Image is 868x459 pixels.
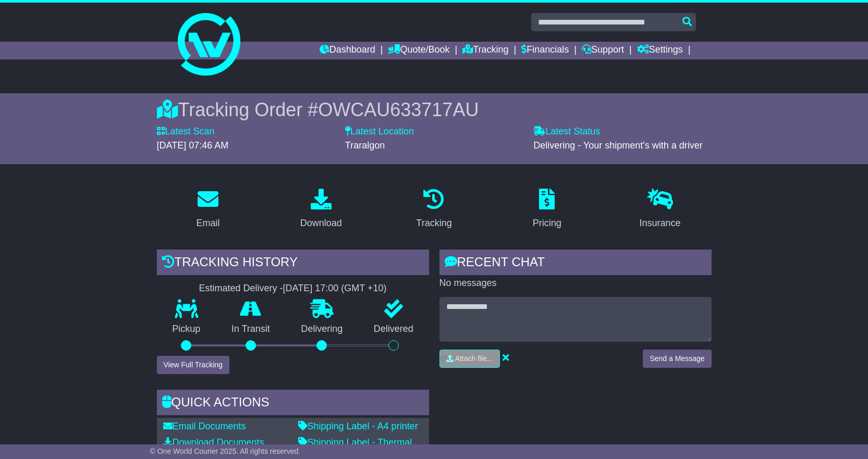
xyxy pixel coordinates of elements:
[643,350,711,368] button: Send a Message
[163,437,264,448] a: Download Documents
[157,283,429,294] div: Estimated Delivery -
[157,250,429,278] div: Tracking history
[439,278,712,289] p: No messages
[416,216,451,230] div: Tracking
[462,42,508,59] a: Tracking
[526,185,568,234] a: Pricing
[298,437,412,459] a: Shipping Label - Thermal printer
[157,140,229,151] span: [DATE] 07:46 AM
[409,185,458,234] a: Tracking
[533,126,600,138] label: Latest Status
[582,42,624,59] a: Support
[533,216,561,230] div: Pricing
[358,324,429,335] p: Delivered
[533,140,703,151] span: Delivering - Your shipment's with a driver
[157,390,429,418] div: Quick Actions
[640,216,681,230] div: Insurance
[318,99,479,120] span: OWCAU633717AU
[298,421,418,431] a: Shipping Label - A4 printer
[439,250,712,278] div: RECENT CHAT
[216,324,286,335] p: In Transit
[286,324,359,335] p: Delivering
[345,126,414,138] label: Latest Location
[189,185,226,234] a: Email
[320,42,375,59] a: Dashboard
[150,447,301,455] span: © One World Courier 2025. All rights reserved.
[157,98,712,121] div: Tracking Order #
[521,42,569,59] a: Financials
[633,185,688,234] a: Insurance
[345,140,385,151] span: Traralgon
[388,42,449,59] a: Quote/Book
[157,324,216,335] p: Pickup
[157,356,229,374] button: View Full Tracking
[196,216,219,230] div: Email
[300,216,342,230] div: Download
[283,283,387,294] div: [DATE] 17:00 (GMT +10)
[637,42,683,59] a: Settings
[294,185,349,234] a: Download
[157,126,215,138] label: Latest Scan
[163,421,246,431] a: Email Documents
